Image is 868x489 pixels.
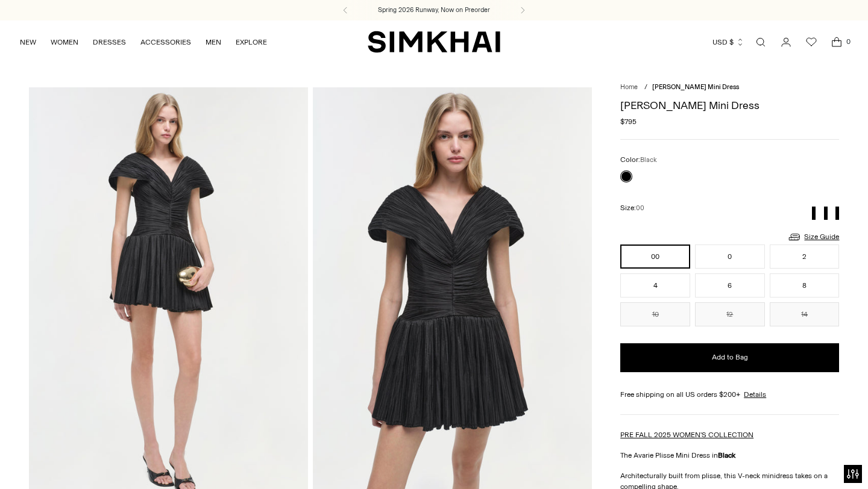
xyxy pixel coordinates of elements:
[695,302,765,326] button: 12
[236,29,267,55] a: EXPLORE
[640,156,657,164] span: Black
[712,352,748,363] span: Add to Bag
[620,202,644,214] label: Size:
[770,302,840,326] button: 14
[787,229,839,244] a: Size Guide
[620,83,638,91] a: Home
[620,100,839,111] h1: [PERSON_NAME] Mini Dress
[770,244,840,269] button: 2
[51,29,78,55] a: WOMEN
[718,451,735,459] strong: Black
[744,389,766,400] a: Details
[620,244,690,269] button: 00
[620,389,839,400] div: Free shipping on all US orders $200+
[140,29,191,55] a: ACCESSORIES
[620,431,753,439] a: PRE FALL 2025 WOMEN'S COLLECTION
[712,29,744,55] button: USD $
[652,83,739,91] span: [PERSON_NAME] Mini Dress
[644,83,647,93] div: /
[620,450,839,461] p: The Avarie Plisse Mini Dress in
[368,30,500,54] a: SIMKHAI
[843,36,854,47] span: 0
[770,273,840,297] button: 8
[695,244,765,269] button: 0
[620,273,690,297] button: 4
[20,29,36,55] a: NEW
[636,204,644,212] span: 00
[620,343,839,372] button: Add to Bag
[620,83,839,93] nav: breadcrumbs
[93,29,126,55] a: DRESSES
[749,30,773,54] a: Open search modal
[620,116,637,127] span: $795
[695,273,765,297] button: 6
[774,30,798,54] a: Go to the account page
[825,30,849,54] a: Open cart modal
[799,30,823,54] a: Wishlist
[206,29,221,55] a: MEN
[620,154,657,166] label: Color:
[620,302,690,326] button: 10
